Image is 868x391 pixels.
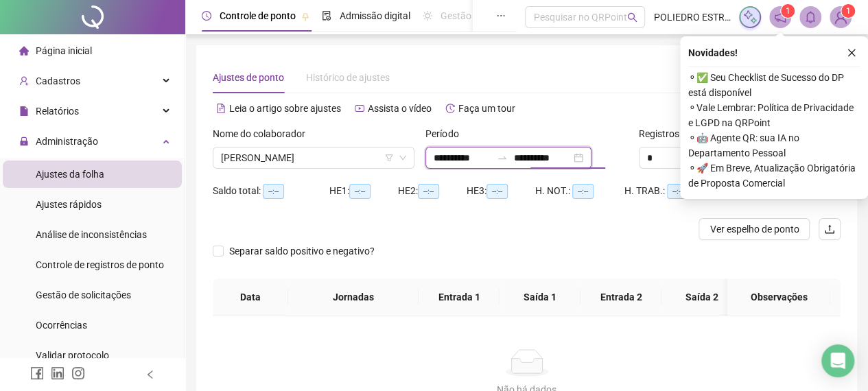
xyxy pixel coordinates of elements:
span: pushpin [301,12,309,21]
span: sun [423,11,432,21]
sup: 1 [781,4,795,18]
span: file [19,106,29,116]
span: user-add [19,76,29,86]
sup: Atualize o seu contato no menu Meus Dados [841,4,855,18]
span: --:-- [572,184,594,199]
div: Open Intercom Messenger [821,344,854,377]
span: Registros [639,126,691,141]
div: HE 3: [467,183,535,199]
img: 84980 [830,7,851,27]
th: Observações [727,279,830,316]
span: --:-- [486,184,508,199]
span: Controle de ponto [220,10,296,21]
th: Saída 2 [661,279,742,316]
span: Ajustes rápidos [36,199,102,210]
button: Ver espelho de ponto [699,218,810,240]
span: Faça um tour [458,103,515,114]
span: history [445,104,455,113]
span: facebook [30,366,44,380]
div: HE 2: [398,183,467,199]
div: Saldo total: [213,183,329,199]
span: Validar protocolo [36,350,109,361]
span: Controle de registros de ponto [36,259,164,270]
span: clock-circle [202,11,211,21]
span: Ocorrências [36,320,87,331]
span: Separar saldo positivo e negativo? [224,244,380,259]
div: H. TRAB.: [624,183,720,199]
th: Entrada 2 [580,279,661,316]
span: ⚬ Vale Lembrar: Política de Privacidade e LGPD na QRPoint [688,100,860,130]
span: --:-- [418,184,439,199]
th: Entrada 1 [419,279,500,316]
span: ⚬ ✅ Seu Checklist de Sucesso do DP está disponível [688,70,860,100]
span: file-done [322,11,331,21]
span: Admissão digital [340,10,410,21]
span: BRUNO FERREIRA ALVES DE OLIVEIRA [221,147,406,168]
span: ellipsis [496,11,506,21]
span: Ajustes de ponto [213,72,284,83]
span: ⚬ 🚀 Em Breve, Atualização Obrigatória de Proposta Comercial [688,161,860,191]
span: Leia o artigo sobre ajustes [229,103,341,114]
span: search [627,12,637,23]
span: Novidades ! [688,45,738,60]
span: close [847,48,856,58]
span: POLIEDRO ESTRUTURAS METALICAS [653,10,731,25]
div: HE 1: [329,183,398,199]
span: ⚬ 🤖 Agente QR: sua IA no Departamento Pessoal [688,130,860,161]
span: instagram [71,366,85,380]
span: Observações [738,289,819,305]
span: 1 [846,6,851,16]
span: home [19,46,29,56]
span: left [145,370,155,379]
label: Nome do colaborador [213,126,314,141]
span: down [399,154,407,162]
span: Administração [36,136,98,147]
span: swap-right [497,152,508,163]
span: Assista o vídeo [368,103,432,114]
span: --:-- [263,184,284,199]
span: to [497,152,508,163]
span: upload [824,224,835,235]
span: Ajustes da folha [36,169,104,180]
span: Análise de inconsistências [36,229,147,240]
span: youtube [355,104,364,113]
label: Período [425,126,467,141]
span: notification [774,11,786,23]
span: Gestão de solicitações [36,289,131,300]
span: Cadastros [36,75,80,86]
div: H. NOT.: [535,183,624,199]
img: sparkle-icon.fc2bf0ac1784a2077858766a79e2daf3.svg [742,10,758,25]
span: file-text [216,104,226,113]
th: Data [213,279,288,316]
span: Página inicial [36,45,92,56]
span: --:-- [349,184,371,199]
th: Jornadas [288,279,419,316]
span: Ver espelho de ponto [709,222,799,237]
span: 1 [786,6,790,16]
th: Saída 1 [500,279,580,316]
span: filter [385,154,393,162]
span: Relatórios [36,106,79,117]
span: bell [804,11,817,23]
span: Histórico de ajustes [306,72,390,83]
span: lock [19,137,29,146]
span: Gestão de férias [441,10,510,21]
span: --:-- [667,184,688,199]
span: linkedin [51,366,64,380]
